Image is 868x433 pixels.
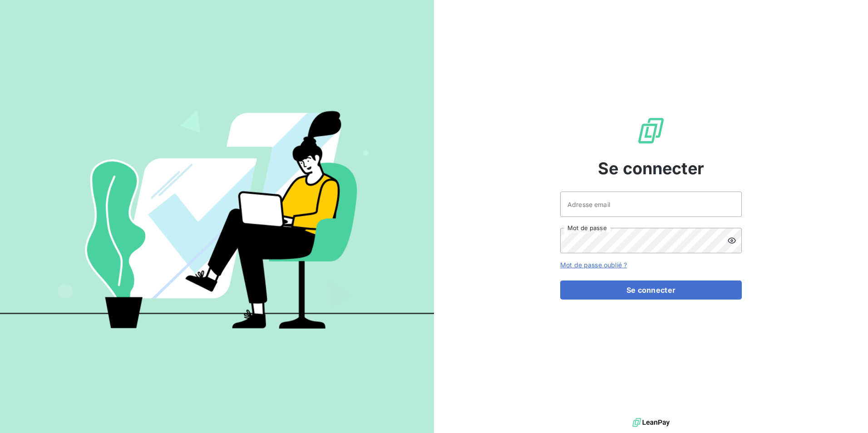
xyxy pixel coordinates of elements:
[598,156,704,181] span: Se connecter
[560,280,742,300] button: Se connecter
[632,416,670,429] img: logo
[636,116,666,145] img: Logo LeanPay
[560,261,627,269] a: Mot de passe oublié ?
[560,192,742,217] input: placeholder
